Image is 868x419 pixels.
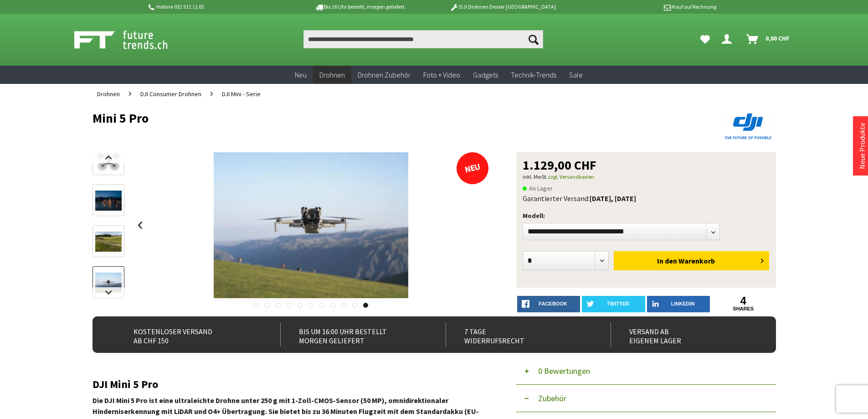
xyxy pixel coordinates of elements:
[217,84,265,104] a: DJI Mini - Serie
[858,123,867,169] a: Neue Produkte
[504,66,563,84] a: Technik-Trends
[611,323,756,346] div: Versand ab eigenem Lager
[523,159,596,171] span: 1.129,00 CHF
[319,70,345,79] span: Drohnen
[523,171,770,182] p: inkl. MwSt.
[358,70,411,79] span: Drohnen Zubehör
[351,66,417,84] a: Drohnen Zubehör
[97,90,120,98] span: Drohnen
[136,84,206,104] a: DJI Consumer Drohnen
[222,90,261,98] span: DJI Mini - Serie
[467,66,504,84] a: Gadgets
[647,296,710,312] a: LinkedIn
[431,1,574,12] p: DJI Drohnen Dealer [GEOGRAPHIC_DATA]
[295,70,307,79] span: Neu
[303,30,543,48] input: Produkt, Marke, Kategorie, EAN, Artikelnummer…
[524,30,543,48] button: Suchen
[516,357,776,385] button: 0 Bewertungen
[614,251,769,270] button: In den Warenkorb
[517,296,580,312] a: facebook
[92,378,489,390] h2: DJI Mini 5 Pro
[147,1,289,12] p: Hotline 032 511 11 03
[140,90,201,98] span: DJI Consumer Drohnen
[548,173,594,180] a: zzgl. Versandkosten
[721,111,776,141] img: DJI
[569,70,583,79] span: Sale
[671,301,695,306] span: LinkedIn
[446,323,591,346] div: 7 Tage Widerrufsrecht
[516,385,776,412] button: Zubehör
[743,30,794,48] a: Warenkorb
[523,194,770,203] div: Garantierter Versand:
[523,183,553,194] span: An Lager
[765,31,790,46] span: 0,00 CHF
[280,323,426,346] div: Bis um 16:00 Uhr bestellt Morgen geliefert
[696,30,714,48] a: Meine Favoriten
[115,323,261,346] div: Kostenloser Versand ab CHF 150
[712,296,775,306] a: 4
[590,194,636,203] b: [DATE], [DATE]
[92,111,639,125] h1: Mini 5 Pro
[574,1,716,12] p: Kauf auf Rechnung
[92,84,124,104] a: Drohnen
[74,28,188,51] img: Shop Futuretrends - zur Startseite wechseln
[712,306,775,312] a: shares
[523,210,770,221] p: Modell:
[657,256,677,265] span: In den
[718,30,739,48] a: Dein Konto
[417,66,467,84] a: Foto + Video
[678,256,715,265] span: Warenkorb
[607,301,629,306] span: twitter
[313,66,351,84] a: Drohnen
[511,70,556,79] span: Technik-Trends
[473,70,498,79] span: Gadgets
[289,1,431,12] p: Bis 16 Uhr bestellt, morgen geliefert.
[423,70,460,79] span: Foto + Video
[539,301,567,306] span: facebook
[288,66,313,84] a: Neu
[563,66,589,84] a: Sale
[582,296,645,312] a: twitter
